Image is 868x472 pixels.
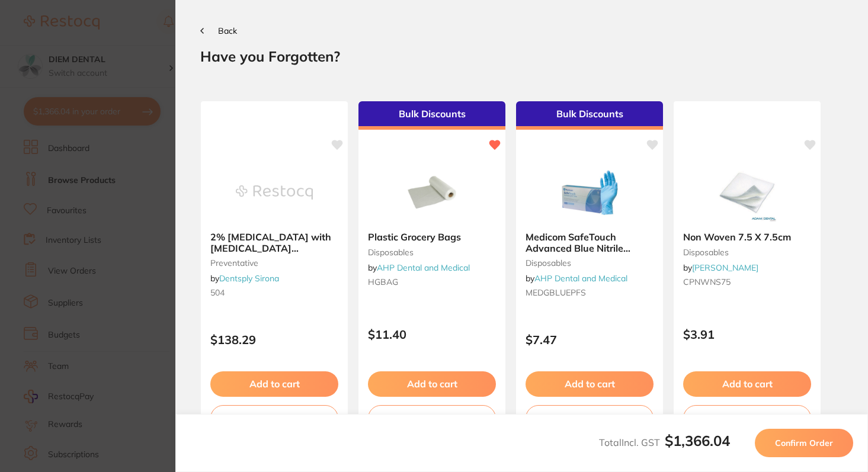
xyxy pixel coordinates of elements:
span: by [368,262,470,273]
b: $1,366.04 [665,432,730,449]
span: by [683,262,758,273]
span: Confirm Order [775,438,833,448]
small: MEDGBLUEPFS [526,288,654,297]
small: preventative [210,258,338,268]
small: disposables [683,248,811,257]
b: Plastic Grocery Bags [368,232,496,242]
a: [PERSON_NAME] [692,262,758,273]
b: 2% Xylocaine DENTAL with adrenaline (epinephrine) 1:80,000 [210,232,338,253]
button: Add to cart [368,371,496,396]
small: CPNWNS75 [683,277,811,287]
button: Back [200,26,237,36]
span: by [526,273,627,284]
h2: Have you Forgotten? [200,47,843,65]
b: Non Woven 7.5 X 7.5cm [683,232,811,242]
button: Confirm Order [755,429,853,457]
button: Add to cart [210,371,338,396]
small: disposables [526,258,654,268]
button: Save to list [210,405,338,431]
span: Back [218,25,237,36]
img: Medicom SafeTouch Advanced Blue Nitrile Powder Free Exam Gloves Small [551,163,628,222]
p: $11.40 [368,327,496,341]
a: AHP Dental and Medical [534,273,627,284]
div: Bulk Discounts [358,101,505,130]
img: Non Woven 7.5 X 7.5cm [709,163,786,222]
button: Add to cart [526,371,654,396]
p: $3.91 [683,327,811,341]
span: by [210,273,279,284]
p: $138.29 [210,333,338,346]
button: Save to list [526,405,654,431]
span: Total Incl. GST [599,436,730,448]
b: Medicom SafeTouch Advanced Blue Nitrile Powder Free Exam Gloves Small [526,232,654,253]
img: 2% Xylocaine DENTAL with adrenaline (epinephrine) 1:80,000 [236,163,313,222]
a: AHP Dental and Medical [377,262,470,273]
small: 504 [210,288,338,297]
img: Plastic Grocery Bags [393,163,470,222]
small: disposables [368,248,496,257]
small: HGBAG [368,277,496,287]
div: Bulk Discounts [516,101,663,130]
button: Save to list [683,405,811,431]
button: Save to list [368,405,496,431]
button: Add to cart [683,371,811,396]
p: $7.47 [526,333,654,346]
a: Dentsply Sirona [219,273,279,284]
